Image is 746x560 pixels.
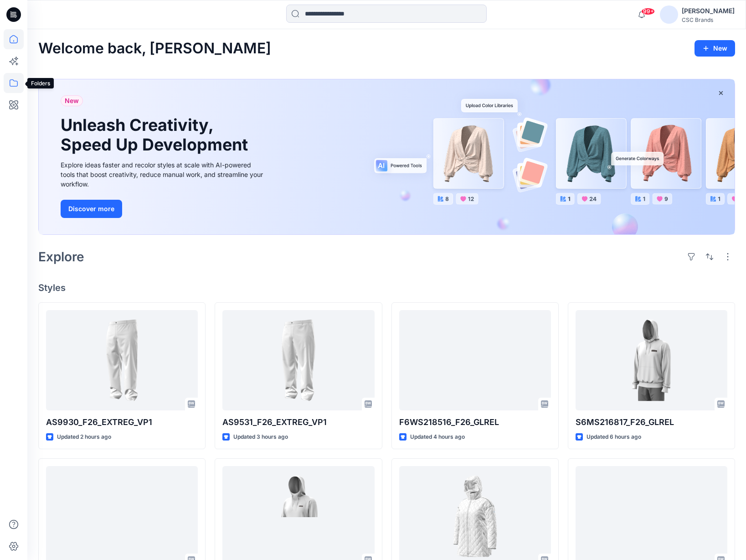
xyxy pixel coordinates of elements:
p: AS9930_F26_EXTREG_VP1 [46,416,198,429]
img: avatar [660,5,678,24]
p: S6MS216817_F26_GLREL [576,416,727,429]
p: AS9531_F26_EXTREG_VP1 [222,416,374,429]
div: CSC Brands [682,16,735,23]
h2: Explore [38,249,84,264]
button: Discover more [61,200,122,218]
p: Updated 4 hours ago [410,432,465,442]
p: Updated 2 hours ago [57,432,111,442]
a: AS9930_F26_EXTREG_VP1 [46,310,198,410]
div: [PERSON_NAME] [682,5,735,16]
h2: Welcome back, [PERSON_NAME] [38,40,271,57]
a: F6WS218516_F26_GLREL [399,310,551,410]
button: New [695,40,735,57]
a: AS9531_F26_EXTREG_VP1 [222,310,374,410]
p: Updated 3 hours ago [233,432,288,442]
h4: Styles [38,282,735,293]
a: Discover more [61,200,266,218]
div: Explore ideas faster and recolor styles at scale with AI-powered tools that boost creativity, red... [61,160,266,189]
span: New [65,95,79,106]
p: F6WS218516_F26_GLREL [399,416,551,429]
span: 99+ [641,8,655,15]
h1: Unleash Creativity, Speed Up Development [61,115,252,155]
a: S6MS216817_F26_GLREL [576,310,727,410]
p: Updated 6 hours ago [587,432,641,442]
